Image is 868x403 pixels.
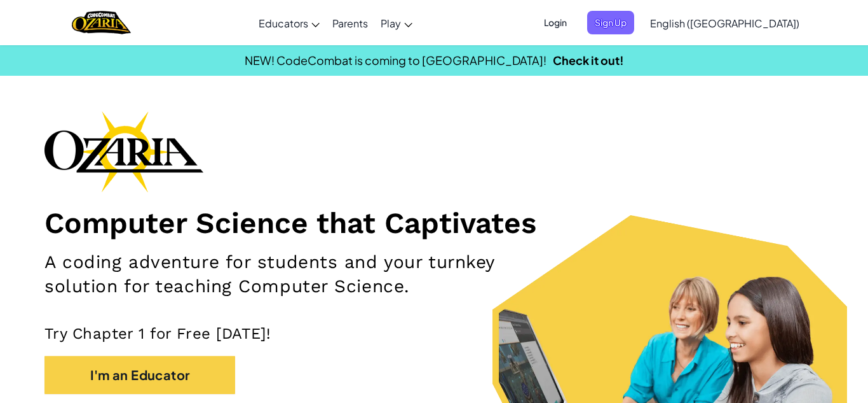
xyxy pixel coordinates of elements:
[72,10,131,36] a: Ozaria by CodeCombat logo
[374,6,419,40] a: Play
[381,17,401,30] span: Play
[650,17,799,30] span: English ([GEOGRAPHIC_DATA])
[259,17,308,30] span: Educators
[44,324,824,343] p: Try Chapter 1 for Free [DATE]!
[536,11,574,34] button: Login
[44,250,566,299] h2: A coding adventure for students and your turnkey solution for teaching Computer Science.
[252,6,326,40] a: Educators
[44,356,235,394] button: I'm an Educator
[245,53,546,67] span: NEW! CodeCombat is coming to [GEOGRAPHIC_DATA]!
[587,11,634,34] button: Sign Up
[326,6,374,40] a: Parents
[44,205,824,241] h1: Computer Science that Captivates
[644,6,806,40] a: English ([GEOGRAPHIC_DATA])
[44,111,203,192] img: Ozaria branding logo
[553,53,624,67] a: Check it out!
[72,10,131,36] img: Home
